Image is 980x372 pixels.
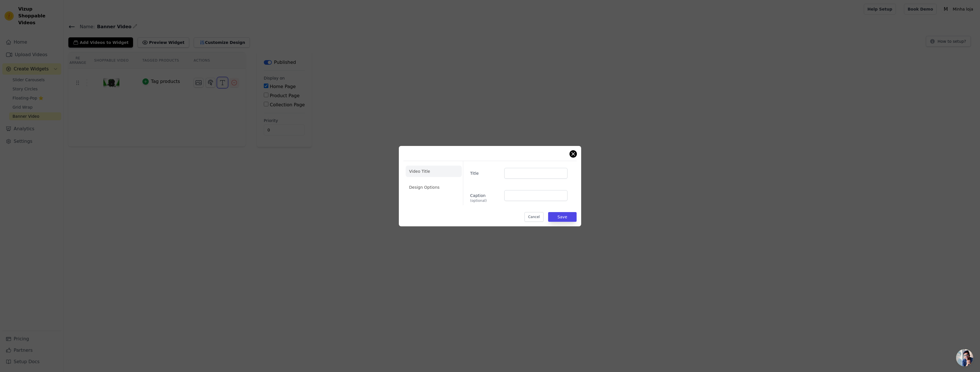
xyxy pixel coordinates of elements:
button: Save [548,212,577,222]
label: Title [470,168,499,176]
span: (optional) [470,198,499,203]
button: Close modal [570,151,577,157]
label: Caption [470,190,499,203]
li: Design Options [406,182,462,193]
button: Cancel [524,212,544,222]
li: Video Title [406,166,462,177]
div: Bate-papo aberto [956,349,973,366]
